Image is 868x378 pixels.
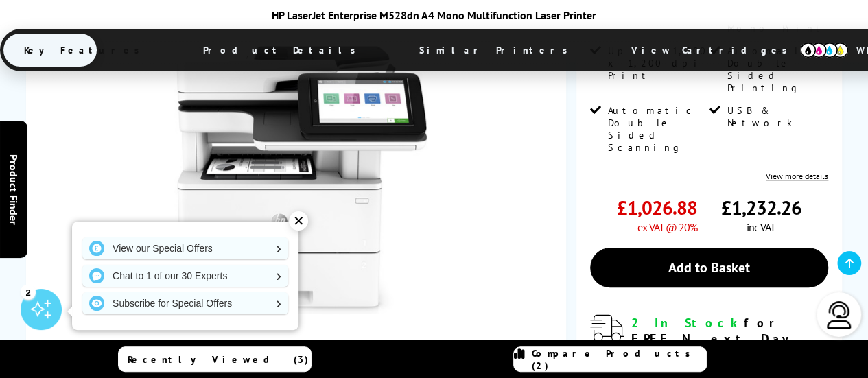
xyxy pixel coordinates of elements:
[590,248,828,287] a: Add to Basket
[399,34,596,67] span: Similar Printers
[532,347,706,372] span: Compare Products (2)
[727,104,825,129] span: USB & Network
[637,220,697,234] span: ex VAT @ 20%
[608,104,707,154] span: Automatic Double Sided Scanning
[128,353,309,366] span: Recently Viewed (3)
[617,195,697,220] span: £1,026.88
[766,171,828,181] a: View more details
[118,346,312,372] a: Recently Viewed (3)
[513,346,707,372] a: Compare Products (2)
[7,154,21,224] span: Product Finder
[631,315,744,331] span: 2 In Stock
[289,211,308,231] div: ✕
[183,34,384,67] span: Product Details
[800,43,848,58] img: cmyk-icon.svg
[611,32,821,68] span: View Cartridges
[82,292,288,314] a: Subscribe for Special Offers
[82,237,288,259] a: View our Special Offers
[747,220,775,234] span: inc VAT
[163,45,432,314] img: HP LaserJet Enterprise M528dn
[82,265,288,287] a: Chat to 1 of our 30 Experts
[825,301,853,329] img: user-headset-light.svg
[3,34,167,67] span: Key Features
[721,195,801,220] span: £1,232.26
[21,284,36,299] div: 2
[631,315,828,362] div: for FREE Next Day Delivery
